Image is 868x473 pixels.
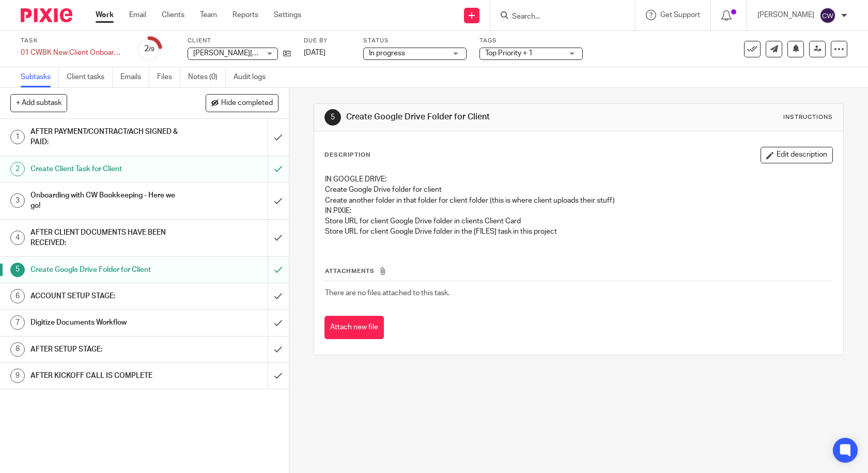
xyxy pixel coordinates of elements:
[485,50,533,57] span: Top Priority + 1
[30,161,182,177] h1: Create Client Task for Client
[325,289,450,297] span: There are no files attached to this task.
[21,67,59,87] a: Subtasks
[30,368,182,384] h1: AFTER KICKOFF CALL IS COMPLETE
[274,10,301,20] a: Settings
[120,67,149,87] a: Emails
[188,37,291,45] label: Client
[10,231,25,245] div: 4
[325,206,833,216] p: IN PIXIE:
[10,193,25,208] div: 3
[325,226,833,237] p: Store URL for client Google Drive folder in the [FILES] task in this project
[325,216,833,226] p: Store URL for client Google Drive folder in clients Client Card
[511,12,604,22] input: Search
[819,7,836,24] img: svg%3E
[10,130,25,144] div: 1
[234,67,273,87] a: Audit logs
[67,67,113,87] a: Client tasks
[21,48,124,58] div: 01 CWBK New Client Onboarding
[324,316,384,339] button: Attach new file
[369,50,405,57] span: In progress
[129,10,146,20] a: Email
[188,67,226,87] a: Notes (0)
[144,43,154,55] div: 2
[346,112,600,123] h1: Create Google Drive Folder for Client
[325,185,833,195] p: Create Google Drive folder for client
[325,195,833,206] p: Create another folder in that folder for client folder (this is where client uploads their stuff)
[21,37,124,45] label: Task
[783,113,833,121] div: Instructions
[324,151,370,159] p: Description
[10,94,67,112] button: + Add subtask
[10,162,25,176] div: 2
[10,342,25,357] div: 8
[221,99,273,108] span: Hide completed
[30,342,182,357] h1: AFTER SETUP STAGE:
[21,8,72,22] img: Pixie
[757,10,814,20] p: [PERSON_NAME]
[304,37,350,45] label: Due by
[304,49,326,56] span: [DATE]
[10,263,25,277] div: 5
[30,188,182,214] h1: Onboarding with CW Bookkeeping - Here we go!
[30,262,182,278] h1: Create Google Drive Folder for Client
[149,47,154,52] small: /9
[325,268,375,274] span: Attachments
[96,10,114,20] a: Work
[30,124,182,150] h1: AFTER PAYMENT/CONTRACT/ACH SIGNED & PAID:
[479,37,583,45] label: Tags
[660,11,700,19] span: Get Support
[324,109,341,126] div: 5
[30,288,182,304] h1: ACCOUNT SETUP STAGE:
[363,37,467,45] label: Status
[10,369,25,383] div: 9
[10,315,25,330] div: 7
[325,174,833,185] p: IN GOOGLE DRIVE:
[206,94,278,112] button: Hide completed
[200,10,217,20] a: Team
[193,50,321,57] span: [PERSON_NAME][GEOGRAPHIC_DATA]
[10,289,25,303] div: 6
[30,315,182,330] h1: Digitize Documents Workflow
[233,10,258,20] a: Reports
[30,225,182,251] h1: AFTER CLIENT DOCUMENTS HAVE BEEN RECEIVED:
[157,67,180,87] a: Files
[162,10,184,20] a: Clients
[761,147,833,163] button: Edit description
